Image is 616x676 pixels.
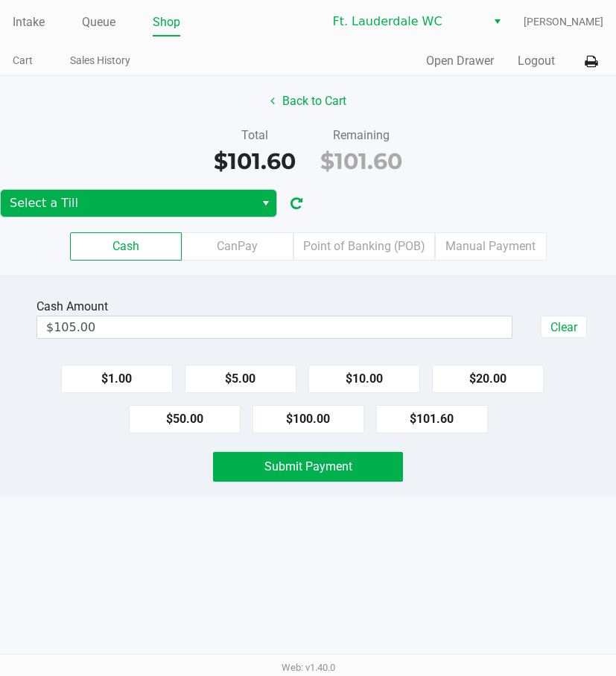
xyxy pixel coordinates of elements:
[153,12,180,33] a: Shop
[518,52,555,70] button: Logout
[70,232,182,261] label: Cash
[129,405,241,433] button: $50.00
[264,459,352,473] span: Submit Payment
[435,232,547,261] label: Manual Payment
[13,51,33,70] a: Cart
[82,12,115,33] a: Queue
[320,144,404,178] div: $101.60
[185,365,296,393] button: $5.00
[61,365,173,393] button: $1.00
[213,127,297,144] div: Total
[332,13,477,31] span: Ft. Lauderdale WC
[10,194,246,212] span: Select a Till
[320,127,404,144] div: Remaining
[255,190,276,217] button: Select
[282,662,335,673] span: Web: v1.40.0
[253,405,364,433] button: $100.00
[432,365,544,393] button: $20.00
[36,298,114,316] div: Cash Amount
[13,12,45,33] a: Intake
[524,14,603,30] span: [PERSON_NAME]
[182,232,293,261] label: CanPay
[293,232,435,261] label: Point of Banking (POB)
[486,8,508,35] button: Select
[541,316,587,338] button: Clear
[213,452,404,482] button: Submit Payment
[426,52,494,70] button: Open Drawer
[213,144,297,178] div: $101.60
[308,365,420,393] button: $10.00
[70,51,130,70] a: Sales History
[376,405,488,433] button: $101.60
[261,87,356,115] button: Back to Cart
